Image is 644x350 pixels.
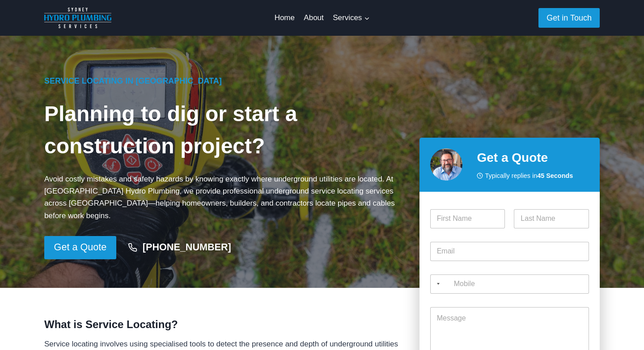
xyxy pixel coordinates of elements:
h2: Get a Quote [477,148,589,167]
img: Sydney Hydro Plumbing Logo [44,8,111,28]
span: Get a Quote [54,240,107,255]
button: Selected country [430,274,443,294]
strong: 45 Seconds [537,172,573,179]
h1: Planning to dig or start a construction project? [44,98,405,162]
a: Get a Quote [44,236,116,259]
nav: Primary Navigation [270,7,374,29]
a: Home [270,7,299,29]
input: Last Name [514,209,589,228]
input: Mobile [430,274,589,294]
a: Get in Touch [538,8,600,27]
a: [PHONE_NUMBER] [120,237,240,258]
a: Services [328,7,374,29]
p: Avoid costly mistakes and safety hazards by knowing exactly where underground utilities are locat... [44,173,405,222]
strong: [PHONE_NUMBER] [143,241,231,253]
h6: Service Locating in [GEOGRAPHIC_DATA] [44,75,405,87]
span: Typically replies in [485,171,573,181]
span: Services [333,12,369,24]
input: First Name [430,209,505,228]
strong: What is Service Locating? [44,318,178,330]
a: About [299,7,328,29]
input: Email [430,242,589,261]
